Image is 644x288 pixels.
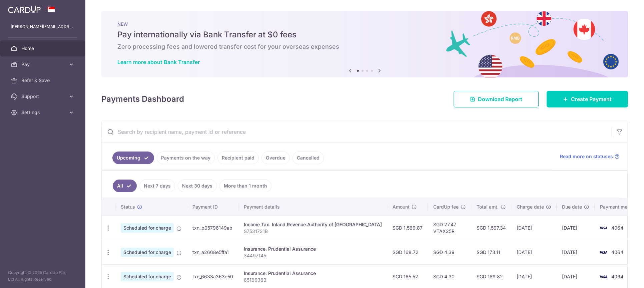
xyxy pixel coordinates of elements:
td: SGD 27.47 VTAX25R [428,216,471,240]
a: Recipient paid [217,152,259,164]
img: CardUp [8,5,41,13]
td: SGD 4.39 [428,240,471,264]
th: Payment details [238,198,387,216]
span: Download Report [478,95,522,103]
span: Refer & Save [21,77,65,84]
span: Support [21,93,65,100]
h6: Zero processing fees and lowered transfer cost for your overseas expenses [117,43,612,51]
img: Bank Card [597,273,610,281]
img: Bank Card [597,224,610,232]
div: Insurance. Prudential Assurance [244,270,382,277]
a: Read more on statuses [560,153,620,160]
div: Insurance. Prudential Assurance [244,246,382,252]
span: Due date [562,204,582,210]
p: 65166383 [244,277,382,283]
td: SGD 1,569.87 [387,216,428,240]
a: Download Report [454,91,539,107]
span: Read more on statuses [560,153,613,160]
td: txn_b05796149ab [187,216,238,240]
p: 34497145 [244,252,382,259]
span: Status [121,204,135,210]
td: [DATE] [557,216,595,240]
a: Cancelled [292,152,324,164]
td: SGD 173.11 [471,240,511,264]
span: CardUp fee [433,204,459,210]
span: 4064 [611,249,623,255]
p: [PERSON_NAME][EMAIL_ADDRESS][PERSON_NAME][DOMAIN_NAME] [11,23,75,30]
span: Settings [21,109,65,116]
span: Pay [21,61,65,68]
a: Create Payment [547,91,628,107]
p: NEW [117,21,612,27]
span: Home [21,45,65,52]
td: SGD 168.72 [387,240,428,264]
input: Search by recipient name, payment id or reference [102,121,612,142]
span: Scheduled for charge [121,248,174,257]
div: Income Tax. Inland Revenue Authority of [GEOGRAPHIC_DATA] [244,221,382,228]
span: 4064 [611,225,623,231]
h4: Payments Dashboard [101,93,184,105]
span: Scheduled for charge [121,223,174,233]
td: txn_a2668e5ffa1 [187,240,238,264]
a: More than 1 month [219,180,271,192]
td: [DATE] [511,216,557,240]
td: SGD 1,597.34 [471,216,511,240]
a: Payments on the way [157,152,215,164]
span: Scheduled for charge [121,272,174,281]
th: Payment ID [187,198,238,216]
a: Overdue [261,152,290,164]
span: Amount [393,204,410,210]
span: Create Payment [571,95,612,103]
span: Total amt. [477,204,499,210]
a: Upcoming [112,152,154,164]
h5: Pay internationally via Bank Transfer at $0 fees [117,29,612,40]
img: Bank Card [597,248,610,256]
span: Charge date [517,204,544,210]
a: Next 7 days [139,180,175,192]
td: [DATE] [557,240,595,264]
p: S7531721B [244,228,382,235]
a: All [113,180,137,192]
td: [DATE] [511,240,557,264]
span: 4064 [611,274,623,279]
img: Bank transfer banner [101,11,628,77]
a: Next 30 days [178,180,217,192]
a: Learn more about Bank Transfer [117,59,200,65]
